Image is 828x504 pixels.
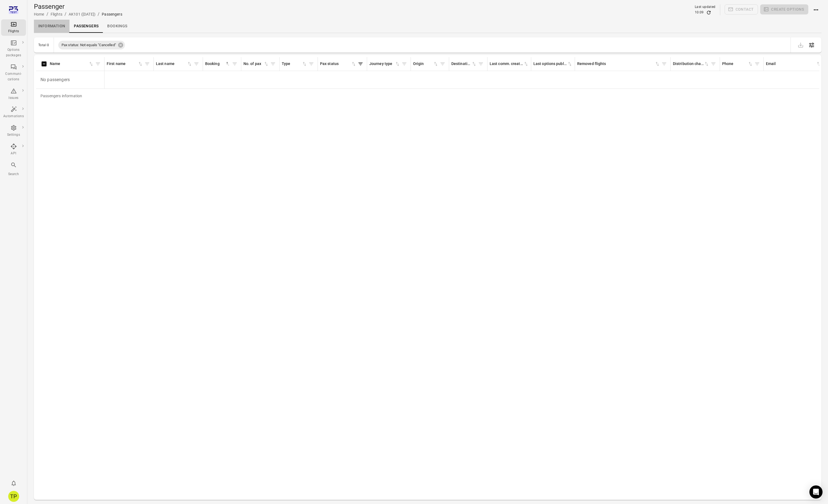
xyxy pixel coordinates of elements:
button: Filter by distribution channel [709,60,717,68]
a: Bookings [103,20,132,33]
button: Refresh data [706,10,711,15]
div: Type [282,61,302,67]
div: Last options published [533,61,567,67]
a: Automations [1,104,26,121]
div: Passengers information [36,89,86,103]
div: Sort by previously removed flights in ascending order [577,61,660,67]
span: Pax status: Not equals "Cancelled" [58,42,119,48]
button: Filter by no. of pax [269,60,277,68]
span: Destination [451,61,477,67]
span: Type [282,61,307,67]
div: Search [3,172,24,177]
a: Home [34,12,44,16]
button: Filter by previously removed flights [660,60,668,68]
button: Filter by journey type [400,60,408,68]
span: Distribution channel [673,61,709,67]
button: Filter by last name [192,60,201,68]
a: Options packages [1,38,26,60]
button: Filter by phone [753,60,761,68]
div: Sort by email in ascending order [766,61,821,67]
div: Sort by last name in ascending order [156,61,192,67]
span: Pax status [320,61,356,67]
button: Notifications [8,478,19,489]
button: Filter by name [94,60,102,68]
button: Filter by type [307,60,315,68]
li: / [98,11,100,17]
div: Origin [413,61,433,67]
span: Name [50,61,94,67]
span: First name [107,61,143,67]
a: Flights [51,12,62,16]
div: Settings [3,132,24,138]
div: Options packages [3,47,24,58]
h1: Passenger [34,2,122,11]
a: Information [34,20,69,33]
button: Filter by booking [231,60,239,68]
div: Automations [3,114,24,119]
button: Tómas Páll Máté [6,489,21,504]
div: Communi-cations [3,71,24,82]
div: Name [50,61,88,67]
div: API [3,151,24,156]
span: Phone [722,61,753,67]
div: Passengers [102,11,122,17]
div: Last comm. created [490,61,523,67]
div: Sort by last communication created in ascending order [490,61,529,67]
div: Pax status: Not equals "Cancelled" [58,41,125,49]
div: Destination [451,61,471,67]
p: No passengers [38,72,102,87]
div: Sort by pax status in ascending order [320,61,356,67]
a: Communi-cations [1,62,26,84]
button: Actions [810,4,821,15]
div: Phone [722,61,748,67]
span: Booking [205,61,231,67]
a: Settings [1,123,26,139]
a: Passengers [69,20,103,33]
div: Journey type [369,61,395,67]
button: Open table configuration [806,40,817,51]
div: Sort by distribution channel in ascending order [673,61,709,67]
div: No. of pax [243,61,263,67]
div: First name [107,61,138,67]
div: Sort by name in ascending order [50,61,94,67]
div: Sort by phone in ascending order [722,61,753,67]
div: Removed flights [577,61,655,67]
div: Open Intercom Messenger [809,485,823,499]
div: 10:09 [695,10,704,15]
button: Search [1,160,26,178]
button: Filter by destination [477,60,485,68]
li: / [47,11,48,17]
div: Sort by first name in ascending order [107,61,143,67]
div: Pax status [320,61,351,67]
span: Please make a selection to export [795,42,806,47]
div: Sort by journey type in ascending order [369,61,400,67]
span: Journey type [369,61,400,67]
div: TP [8,491,19,502]
div: Sort by type in ascending order [282,61,307,67]
span: Origin [413,61,438,67]
div: Last updated [695,4,716,10]
div: Flights [3,29,24,34]
div: Email [766,61,816,67]
nav: Breadcrumbs [34,11,122,17]
div: Local navigation [34,20,821,33]
div: Issues [3,95,24,101]
span: Last name [156,61,192,67]
span: Last comm. created [490,61,529,67]
div: Sort by no. of pax in ascending order [243,61,269,67]
div: Last name [156,61,187,67]
span: No. of pax [243,61,269,67]
button: Filter by origin [438,60,447,68]
div: Booking [205,61,225,67]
